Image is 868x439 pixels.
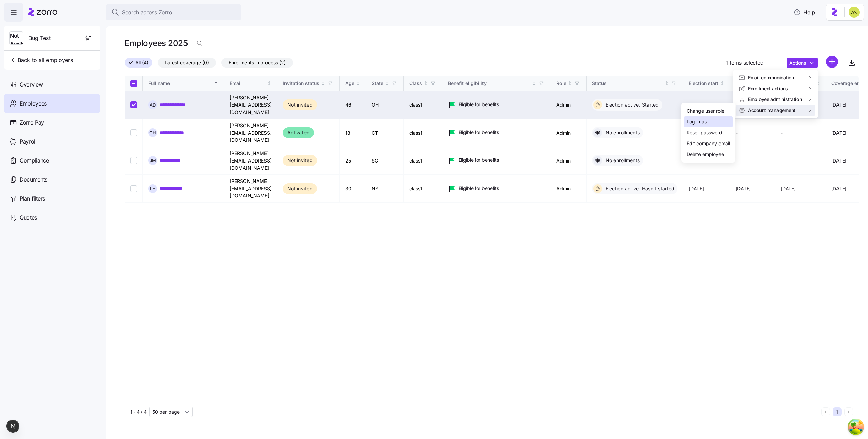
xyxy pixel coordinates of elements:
[224,91,277,119] td: [PERSON_NAME][EMAIL_ADDRESS][DOMAIN_NAME]
[604,101,659,108] span: Election active: Started
[687,107,724,115] div: Change user role
[404,91,442,119] td: class1
[150,103,156,107] span: A D
[687,129,722,136] div: Reset password
[748,96,802,103] span: Employee administration
[748,107,795,114] span: Account management
[287,101,313,109] span: Not invited
[687,140,730,147] div: Edit company email
[130,101,137,108] input: Select record 1
[551,91,587,119] td: Admin
[459,101,499,108] span: Eligible for benefits
[366,91,404,119] td: OH
[748,74,794,81] span: Email communication
[689,101,704,108] span: [DATE]
[831,101,846,108] span: [DATE]
[340,91,366,119] td: 46
[748,85,788,92] span: Enrollment actions
[687,118,707,126] div: Log in as
[687,151,724,158] div: Delete employee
